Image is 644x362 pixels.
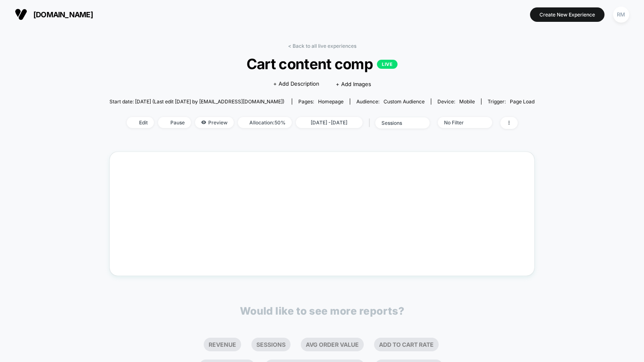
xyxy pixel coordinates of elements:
[251,338,291,351] li: Sessions
[288,43,356,49] a: < Back to all live experiences
[384,98,425,105] span: Custom Audience
[273,80,319,88] span: + Add Description
[296,117,363,128] span: [DATE] - [DATE]
[374,338,439,351] li: Add To Cart Rate
[131,55,513,72] span: Cart content comp
[12,8,95,21] button: [DOMAIN_NAME]
[356,98,425,105] div: Audience:
[377,60,398,69] p: LIVE
[238,117,292,128] span: Allocation: 50%
[530,7,604,22] button: Create New Experience
[318,98,344,105] span: homepage
[109,98,284,105] span: Start date: [DATE] (Last edit [DATE] by [EMAIL_ADDRESS][DOMAIN_NAME])
[444,119,477,126] div: No Filter
[381,120,414,126] div: sessions
[613,7,629,23] div: RM
[510,98,535,105] span: Page Load
[367,117,375,129] span: |
[431,98,481,105] span: Device:
[127,117,154,128] span: Edit
[301,338,364,351] li: Avg Order Value
[611,6,632,23] button: RM
[204,338,241,351] li: Revenue
[240,305,405,317] p: Would like to see more reports?
[488,98,535,105] div: Trigger:
[15,8,27,21] img: Visually logo
[298,98,344,105] div: Pages:
[33,10,93,19] span: [DOMAIN_NAME]
[336,81,371,87] span: + Add Images
[158,117,191,128] span: Pause
[459,98,475,105] span: mobile
[195,117,234,128] span: Preview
